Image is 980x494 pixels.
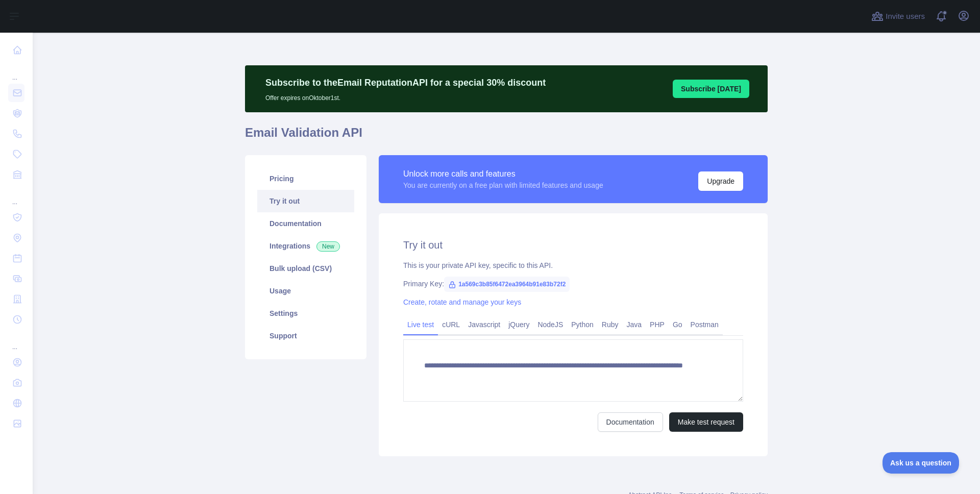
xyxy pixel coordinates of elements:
[504,316,533,333] a: jQuery
[403,298,521,306] a: Create, rotate and manage your keys
[883,452,960,474] iframe: Toggle Customer Support
[598,412,663,432] a: Documentation
[869,8,927,24] button: Invite users
[257,167,354,190] a: Pricing
[598,316,623,333] a: Ruby
[403,260,743,270] div: This is your private API key, specific to this API.
[265,90,546,102] p: Offer expires on Oktober 1st.
[265,76,546,90] p: Subscribe to the Email Reputation API for a special 30 % discount
[257,325,354,347] a: Support
[464,316,504,333] a: Javascript
[403,316,438,333] a: Live test
[257,257,354,280] a: Bulk upload (CSV)
[623,316,646,333] a: Java
[403,279,743,289] div: Primary Key:
[646,316,669,333] a: PHP
[403,168,603,180] div: Unlock more calls and features
[444,277,570,292] span: 1a569c3b85f6472ea3964b91e83b72f2
[687,316,723,333] a: Postman
[698,171,743,191] button: Upgrade
[257,212,354,235] a: Documentation
[257,280,354,302] a: Usage
[8,186,24,206] div: ...
[669,412,743,432] button: Make test request
[8,331,24,351] div: ...
[669,316,687,333] a: Go
[567,316,598,333] a: Python
[316,241,340,252] span: New
[8,61,24,82] div: ...
[257,190,354,212] a: Try it out
[886,11,925,22] span: Invite users
[438,316,464,333] a: cURL
[533,316,567,333] a: NodeJS
[403,180,603,190] div: You are currently on a free plan with limited features and usage
[257,235,354,257] a: Integrations New
[257,302,354,325] a: Settings
[673,80,749,98] button: Subscribe [DATE]
[245,125,768,149] h1: Email Validation API
[403,238,743,252] h2: Try it out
